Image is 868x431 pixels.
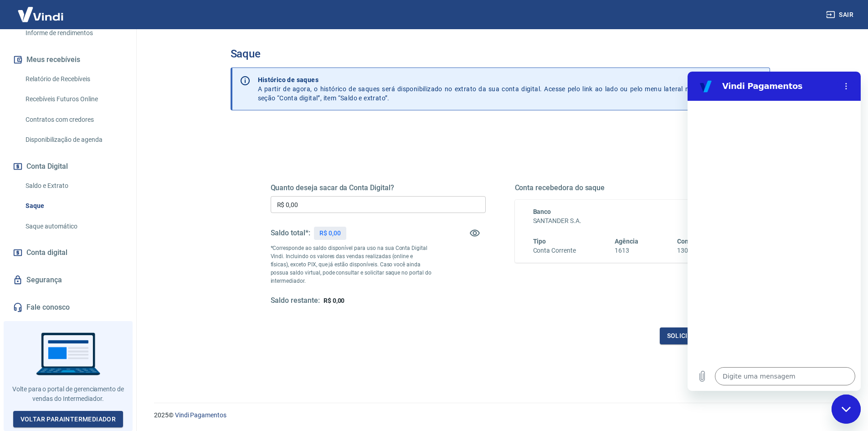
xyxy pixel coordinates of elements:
h5: Saldo restante: [271,296,320,306]
iframe: Botão para abrir a janela de mensagens, conversa em andamento [832,395,861,424]
h6: Conta Corrente [533,246,576,255]
a: Relatório de Recebíveis [22,70,125,88]
span: Conta digital [26,246,67,259]
h5: Conta recebedora do saque [515,183,730,192]
h6: 1613 [615,246,638,255]
a: Fale conosco [11,297,125,317]
h6: SANTANDER S.A. [533,216,712,226]
a: Conta digital [11,243,125,263]
a: Recebíveis Futuros Online [22,90,125,109]
a: Saque automático [22,217,125,236]
span: Agência [615,238,638,245]
a: Vindi Pagamentos [175,411,226,419]
button: Conta Digital [11,156,125,177]
h5: Quanto deseja sacar da Conta Digital? [271,183,486,192]
a: Contratos com credores [22,110,125,129]
a: Saldo e Extrato [22,177,125,195]
span: Conta [677,238,694,245]
iframe: Janela de mensagens [688,72,861,391]
button: Solicitar saque [660,327,730,344]
p: *Corresponde ao saldo disponível para uso na sua Conta Digital Vindi. Incluindo os valores das ve... [271,244,432,285]
span: R$ 0,00 [324,297,345,304]
span: Tipo [533,238,546,245]
a: Voltar paraIntermediador [13,411,123,428]
a: Saque [22,197,125,215]
a: Informe de rendimentos [22,24,125,42]
h5: Saldo total*: [271,228,310,238]
h6: 13001223-1 [677,246,712,255]
img: Vindi [11,0,70,28]
p: 2025 © [154,410,846,420]
button: Meus recebíveis [11,50,125,70]
a: Disponibilização de agenda [22,130,125,149]
a: Segurança [11,270,125,290]
p: A partir de agora, o histórico de saques será disponibilizado no extrato da sua conta digital. Ac... [258,75,693,103]
h3: Saque [231,47,770,60]
p: Histórico de saques [258,75,693,84]
p: R$ 0,00 [319,228,341,238]
span: Banco [533,208,551,215]
button: Sair [824,6,857,23]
